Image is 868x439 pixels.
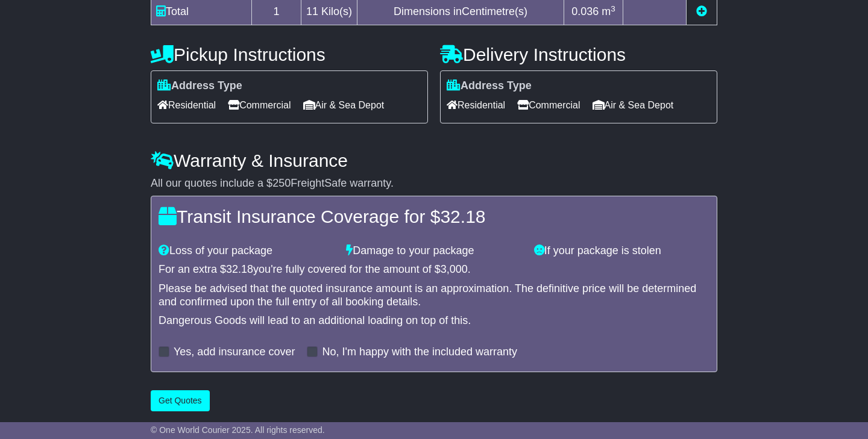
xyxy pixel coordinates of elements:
[151,151,717,170] h4: Warranty & Insurance
[440,45,717,64] h4: Delivery Instructions
[272,177,291,189] span: 250
[447,79,532,93] label: Address Type
[303,96,385,114] span: Air & Sea Depot
[157,96,216,114] span: Residential
[159,263,709,276] div: For an extra $ you're fully covered for the amount of $ .
[340,244,527,258] div: Damage to your package
[151,177,717,190] div: All our quotes include a $ FreightSafe warranty.
[159,207,709,226] h4: Transit Insurance Coverage for $
[528,244,715,258] div: If your package is stolen
[228,96,291,114] span: Commercial
[322,346,517,359] label: No, I'm happy with the included warranty
[306,5,318,17] span: 11
[151,425,325,435] span: © One World Courier 2025. All rights reserved.
[611,4,615,13] sup: 3
[157,79,242,93] label: Address Type
[602,5,615,17] span: m
[440,207,485,226] span: 32.18
[159,282,709,308] div: Please be advised that the quoted insurance amount is an approximation. The definitive price will...
[226,263,253,275] span: 32.18
[593,96,674,114] span: Air & Sea Depot
[447,96,505,114] span: Residential
[571,5,599,17] span: 0.036
[174,346,295,359] label: Yes, add insurance cover
[159,314,709,328] div: Dangerous Goods will lead to an additional loading on top of this.
[151,390,210,411] button: Get Quotes
[696,5,707,17] a: Add new item
[153,244,340,258] div: Loss of your package
[151,45,428,64] h4: Pickup Instructions
[441,263,468,275] span: 3,000
[517,96,580,114] span: Commercial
